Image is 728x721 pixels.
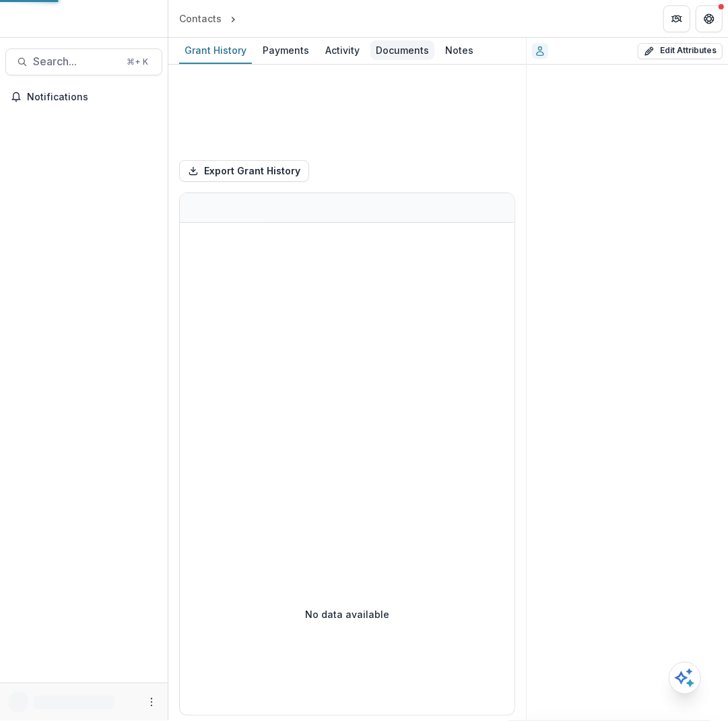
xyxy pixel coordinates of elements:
[370,40,434,60] div: Documents
[33,55,119,68] span: Search...
[440,38,479,64] a: Notes
[179,160,309,182] button: Export Grant History
[179,40,252,60] div: Grant History
[696,5,723,32] button: Get Help
[174,9,296,28] nav: breadcrumb
[179,38,252,64] a: Grant History
[669,662,701,694] button: Open AI Assistant
[124,55,151,69] div: ⌘ + K
[143,694,160,710] button: More
[179,11,222,26] div: Contacts
[257,38,315,64] a: Payments
[5,48,162,75] button: Search...
[440,40,479,60] div: Notes
[257,40,315,60] div: Payments
[174,9,227,28] a: Contacts
[5,86,162,108] button: Notifications
[663,5,690,32] button: Partners
[370,38,434,64] a: Documents
[320,38,365,64] a: Activity
[320,40,365,60] div: Activity
[305,607,389,621] p: No data available
[638,43,723,59] button: Edit Attributes
[27,92,157,103] span: Notifications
